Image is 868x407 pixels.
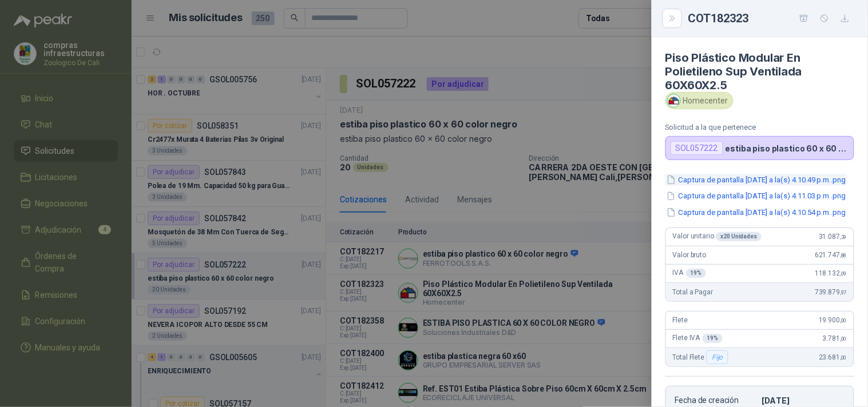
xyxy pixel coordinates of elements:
[665,51,854,92] h4: Piso Plástico Modular En Polietileno Sup Ventilada 60X60X2.5
[673,269,706,278] span: IVA
[726,143,849,153] p: estiba piso plastico 60 x 60 color negro
[675,396,758,405] p: Fecha de creación
[686,269,707,278] div: 19 %
[840,336,847,342] span: ,00
[840,317,847,324] span: ,00
[819,233,847,241] span: 31.087
[668,94,680,107] img: Company Logo
[673,316,688,324] span: Flete
[703,334,723,343] div: 19 %
[840,252,847,258] span: ,88
[716,232,762,241] div: x 20 Unidades
[840,289,847,296] span: ,97
[762,396,845,405] p: [DATE]
[673,350,731,364] span: Total Flete
[819,316,847,324] span: 19.900
[665,174,847,186] button: Captura de pantalla [DATE] a la(s) 4.10.49 p.m..png
[840,354,847,361] span: ,00
[815,288,847,296] span: 739.879
[673,251,706,259] span: Valor bruto
[823,334,847,342] span: 3.781
[665,123,854,131] p: Solicitud a la que pertenece
[688,9,854,27] div: COT182323
[673,334,723,343] span: Flete IVA
[840,270,847,277] span: ,09
[673,232,762,241] span: Valor unitario
[840,234,847,240] span: ,39
[665,206,847,218] button: Captura de pantalla [DATE] a la(s) 4.10.54 p.m..png
[815,269,847,277] span: 118.132
[707,350,728,364] div: Fijo
[819,353,847,361] span: 23.681
[815,251,847,259] span: 621.747
[665,11,679,25] button: Close
[671,141,723,155] div: SOL057222
[665,92,734,109] div: Homecenter
[673,288,713,296] span: Total a Pagar
[665,190,847,202] button: Captura de pantalla [DATE] a la(s) 4.11.03 p.m..png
